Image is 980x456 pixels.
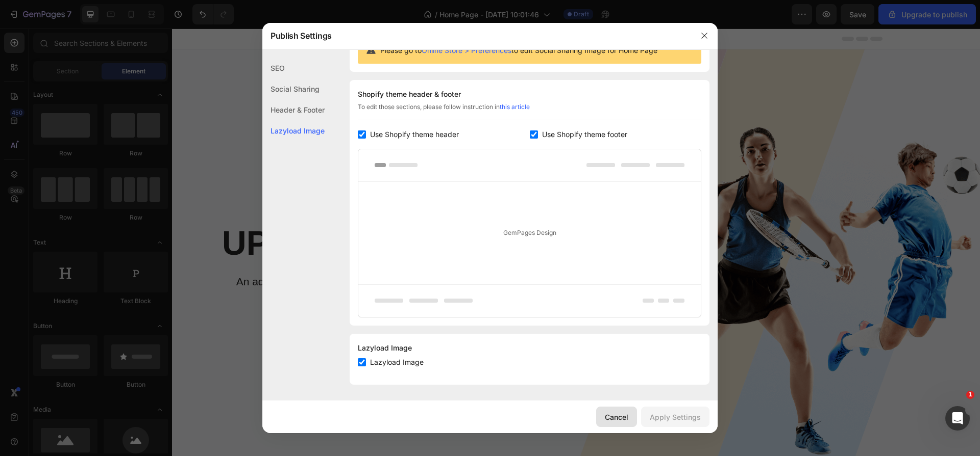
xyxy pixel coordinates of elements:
button: Apply Settings [641,407,709,427]
span: Lazyload Image [370,356,424,368]
a: this article [500,103,530,111]
span: 50% [152,196,219,233]
div: Shop Now [149,285,188,298]
p: An additional 10% off on orders above $100 [9,245,328,261]
span: Use Shopify theme header [370,128,459,141]
span: Please go to to edit Social Sharing Image for Home Page [380,45,657,56]
div: Shopify theme header & footer [358,88,701,100]
div: Publish Settings [262,22,691,49]
div: Lazyload Image [262,120,325,141]
div: Social Sharing [262,78,325,99]
button: Shop Now [138,278,199,305]
p: up to off [9,195,328,235]
div: Cancel [605,412,628,422]
p: Sports Shirt [9,168,328,184]
img: Sports Hub [337,21,808,451]
div: Apply Settings [650,412,701,422]
div: Header & Footer [262,99,325,120]
div: GemPages Design [358,182,701,284]
div: To edit those sections, please follow instruction in [358,102,701,120]
span: 1 [966,391,974,399]
div: Lazyload Image [358,342,701,354]
iframe: Intercom live chat [945,406,970,431]
div: SEO [262,58,325,78]
span: Use Shopify theme footer [542,128,627,141]
a: Online Store > Preferences [422,46,511,55]
button: Cancel [596,407,637,427]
